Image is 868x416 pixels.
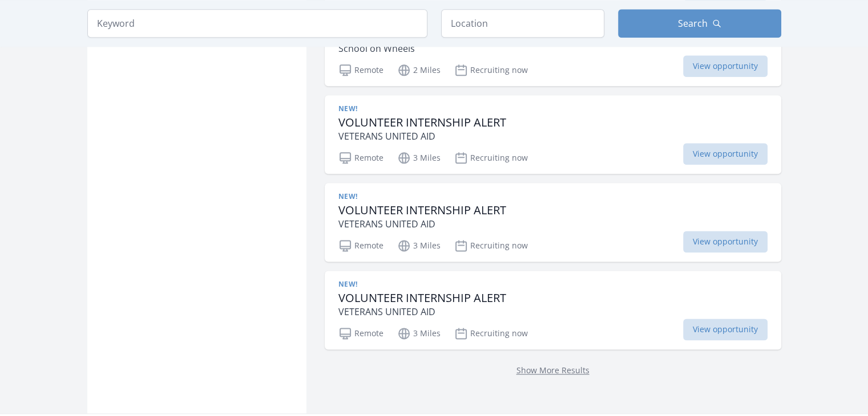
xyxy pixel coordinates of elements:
[338,116,506,129] h3: VOLUNTEER INTERNSHIP ALERT
[338,104,358,113] span: New!
[338,192,358,201] span: New!
[87,9,427,38] input: Keyword
[325,271,781,349] a: New! VOLUNTEER INTERNSHIP ALERT VETERANS UNITED AID Remote 3 Miles Recruiting now View opportunity
[325,95,781,174] a: New! VOLUNTEER INTERNSHIP ALERT VETERANS UNITED AID Remote 3 Miles Recruiting now View opportunity
[338,42,616,55] p: School on Wheels
[683,231,768,252] span: View opportunity
[338,151,383,165] p: Remote
[454,239,528,252] p: Recruiting now
[338,203,506,217] h3: VOLUNTEER INTERNSHIP ALERT
[397,327,441,340] p: 3 Miles
[325,183,781,262] a: New! VOLUNTEER INTERNSHIP ALERT VETERANS UNITED AID Remote 3 Miles Recruiting now View opportunity
[683,319,768,340] span: View opportunity
[338,305,506,319] p: VETERANS UNITED AID
[338,239,383,252] p: Remote
[338,63,383,77] p: Remote
[325,19,781,86] a: VIRTUAL: Tutor Children Experiencing Homelessness School on Wheels Remote 2 Miles Recruiting now ...
[338,217,506,231] p: VETERANS UNITED AID
[338,291,506,305] h3: VOLUNTEER INTERNSHIP ALERT
[454,63,528,77] p: Recruiting now
[338,327,383,340] p: Remote
[678,17,708,30] span: Search
[683,143,768,165] span: View opportunity
[397,239,441,252] p: 3 Miles
[683,55,768,77] span: View opportunity
[397,63,441,77] p: 2 Miles
[338,129,506,143] p: VETERANS UNITED AID
[397,151,441,165] p: 3 Miles
[516,365,590,376] a: Show More Results
[454,151,528,165] p: Recruiting now
[338,280,358,289] span: New!
[618,9,781,38] button: Search
[454,327,528,340] p: Recruiting now
[441,9,604,38] input: Location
